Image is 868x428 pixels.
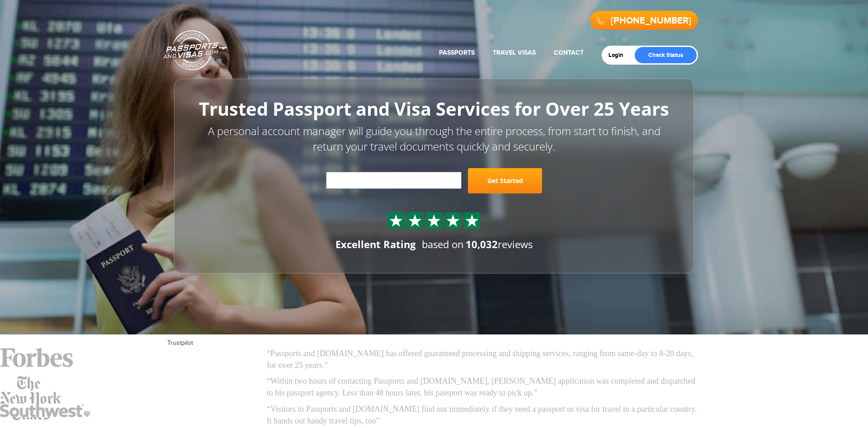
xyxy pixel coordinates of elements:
[465,214,479,227] img: Sprite St
[267,348,701,371] p: “Passports and [DOMAIN_NAME] has offered guaranteed processing and shipping services, ranging fro...
[422,237,464,251] span: based on
[267,404,701,427] p: “Visitors to Passports and [DOMAIN_NAME] find out immediately if they need a passport or visa for...
[609,52,630,59] a: Login
[468,168,542,193] a: Get Started
[408,214,422,227] img: Sprite St
[194,99,674,119] h1: Trusted Passport and Visa Services for Over 25 Years
[493,49,536,56] a: Travel Visas
[194,123,674,155] p: A personal account manager will guide you through the entire process, from start to finish, and r...
[439,49,475,56] a: Passports
[635,47,697,63] a: Check Status
[446,214,460,227] img: Sprite St
[163,30,227,71] a: Passports & [DOMAIN_NAME]
[466,237,498,251] strong: 10,032
[389,214,403,227] img: Sprite St
[611,15,691,26] a: [PHONE_NUMBER]
[335,237,415,251] div: Excellent Rating
[554,49,584,56] a: Contact
[427,214,441,227] img: Sprite St
[466,237,533,251] span: reviews
[167,339,193,347] a: Trustpilot
[267,376,701,399] p: “Within two hours of contacting Passports and [DOMAIN_NAME], [PERSON_NAME] application was comple...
